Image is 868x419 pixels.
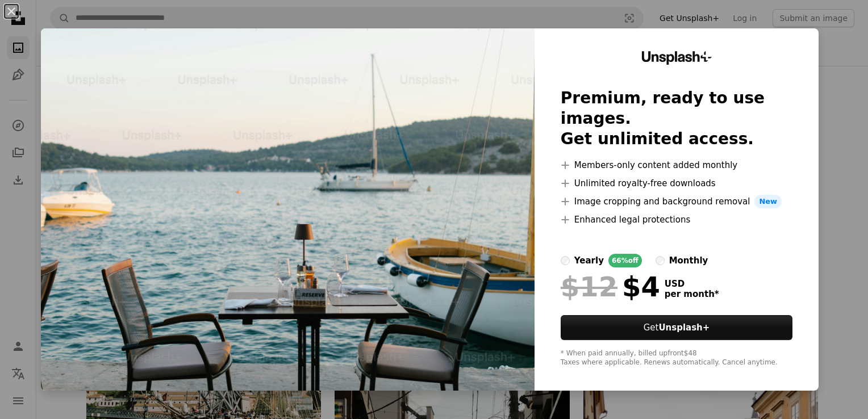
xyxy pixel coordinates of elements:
button: GetUnsplash+ [561,315,792,340]
div: $4 [561,272,660,301]
strong: Unsplash+ [658,322,710,333]
li: Enhanced legal protections [561,213,792,227]
li: Unlimited royalty-free downloads [561,177,792,190]
input: yearly66%off [561,256,570,265]
span: New [754,195,782,208]
input: monthly [656,256,665,265]
span: $12 [561,272,617,301]
li: Members-only content added monthly [561,158,792,172]
div: yearly [574,254,604,267]
span: USD [665,279,719,289]
li: Image cropping and background removal [561,195,792,208]
div: * When paid annually, billed upfront $48 Taxes where applicable. Renews automatically. Cancel any... [561,349,792,367]
div: monthly [669,254,708,267]
h2: Premium, ready to use images. Get unlimited access. [561,88,792,149]
span: per month * [665,289,719,299]
div: 66% off [608,254,642,267]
